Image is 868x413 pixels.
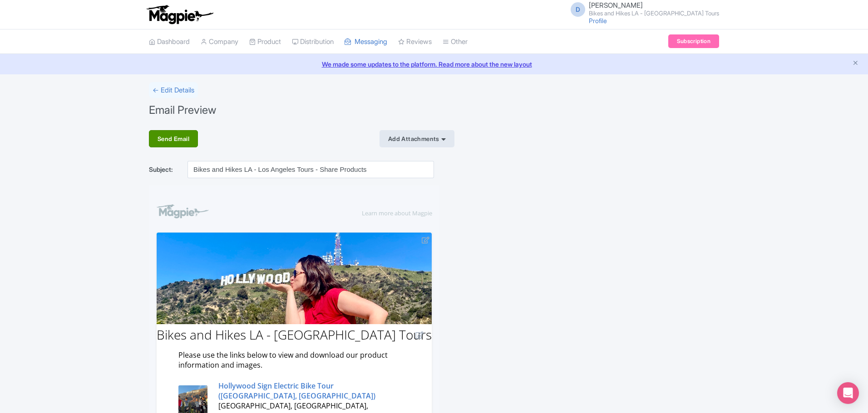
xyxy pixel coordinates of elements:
a: Messaging [345,29,387,54]
td: [GEOGRAPHIC_DATA], [GEOGRAPHIC_DATA], [GEOGRAPHIC_DATA] [64,359,261,403]
span: [PERSON_NAME] [589,1,643,10]
a: Profile [589,17,607,24]
h1: Email Preview [149,101,216,119]
img: 9_efex40.jpg [30,365,59,394]
img: 15_ykeb5j.jpg [30,322,59,351]
a: Hollywood Sign Electric Bike Tour ([GEOGRAPHIC_DATA], [GEOGRAPHIC_DATA]) [69,195,227,215]
h1: Bikes and Hikes LA - [GEOGRAPHIC_DATA] Tours [8,141,283,157]
a: [PERSON_NAME] Hills Electric Bike Tour ([GEOGRAPHIC_DATA], [GEOGRAPHIC_DATA]) [69,361,227,381]
div: Open Intercom Messenger [837,382,859,404]
button: Close announcement [852,58,859,69]
div: Send Email [149,130,198,147]
a: Distribution [292,29,334,54]
div: Add Attachments [380,130,454,147]
a: Reviews [398,29,432,54]
td: [GEOGRAPHIC_DATA], [GEOGRAPHIC_DATA], [GEOGRAPHIC_DATA] [64,316,261,359]
td: [GEOGRAPHIC_DATA], [GEOGRAPHIC_DATA], [GEOGRAPHIC_DATA] [64,237,261,272]
img: 1_r3jnaa.jpg [30,200,59,229]
a: Learn more about Magpie [213,24,283,32]
a: Other [443,29,468,54]
img: q1pazgwveesi0jq1jxbv.jpg [30,239,59,268]
a: Los Angeles Bike Tour - See LA In A Day [69,240,206,250]
td: [GEOGRAPHIC_DATA], [GEOGRAPHIC_DATA], [GEOGRAPHIC_DATA] [64,272,261,316]
img: logo-ab69f6fb50320c5b225c76a69d11143b.png [144,5,215,24]
a: We made some updates to the platform. Read more about the new layout [5,59,863,69]
a: The Original Hollywood Sign Hike ([GEOGRAPHIC_DATA], [GEOGRAPHIC_DATA]) [69,274,227,294]
img: EBF4CE4F-FC62-431E-AC2E-3B2390B3_fmgjyv.jpg [30,278,59,307]
a: Dashboard [149,29,190,54]
a: D [PERSON_NAME] Bikes and Hikes LA - [GEOGRAPHIC_DATA] Tours [565,2,719,16]
img: logo-gray-ecc8bd596dcd972be4643e2302553a20.png [7,18,60,34]
a: Product [249,29,281,54]
label: Subject: [149,165,173,174]
img: cargsnpdboqeplbusdug.jpg [8,47,283,139]
a: ← Edit Details [149,82,198,98]
small: Bikes and Hikes LA - [GEOGRAPHIC_DATA] Tours [589,10,719,16]
a: Subscription [668,34,719,48]
p: Please use the links below to view and download our product information and images. [30,165,261,185]
a: Original Hollywood Sign Walking Tour - Express ([GEOGRAPHIC_DATA]) [69,317,232,337]
span: D [571,2,585,17]
a: Company [201,29,238,54]
td: [GEOGRAPHIC_DATA], [GEOGRAPHIC_DATA], [GEOGRAPHIC_DATA] [64,194,261,237]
